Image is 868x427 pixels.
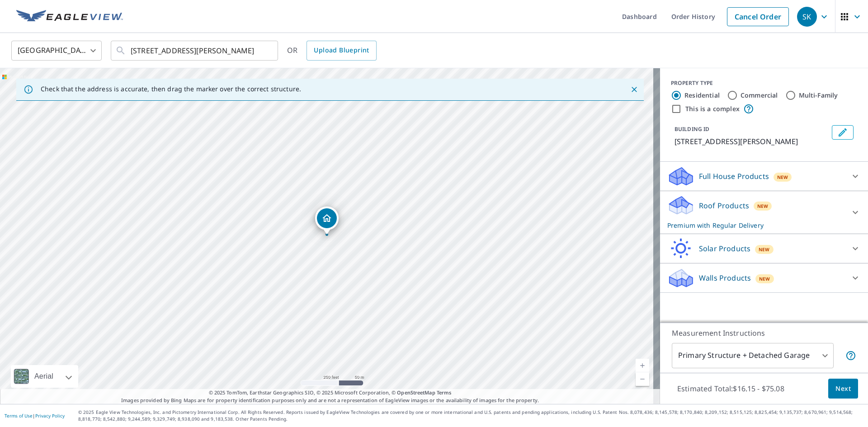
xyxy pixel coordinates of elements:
[670,379,792,399] p: Estimated Total: $16.15 - $75.08
[35,413,65,419] a: Privacy Policy
[636,359,649,372] a: Current Level 17, Zoom In
[41,85,301,93] p: Check that the address is accurate, then drag the marker over the correct structure.
[845,350,856,361] span: Your report will include the primary structure and a detached garage if one exists.
[757,202,769,210] span: New
[636,372,649,386] a: Current Level 17, Zoom Out
[5,413,65,418] p: |
[11,38,102,63] div: [GEOGRAPHIC_DATA]
[437,389,452,396] a: Terms
[777,174,788,181] span: New
[5,413,33,419] a: Terms of Use
[628,84,640,95] button: Close
[699,272,751,283] p: Walls Products
[675,125,709,133] p: BUILDING ID
[667,195,861,230] div: Roof ProductsNewPremium with Regular Delivery
[209,389,452,397] span: © 2025 TomTom, Earthstar Geographics SIO, © 2025 Microsoft Corporation, ©
[315,206,339,235] div: Dropped pin, building 1, Residential property, 8469 Sun Country Dr Elizabeth, CO 80107
[828,379,858,399] button: Next
[741,91,778,100] label: Commercial
[799,91,838,100] label: Multi-Family
[314,45,369,56] span: Upload Blueprint
[32,365,56,388] div: Aerial
[667,238,861,259] div: Solar ProductsNew
[131,38,259,63] input: Search by address or latitude-longitude
[727,7,789,26] a: Cancel Order
[16,10,123,23] img: EV Logo
[685,104,740,113] label: This is a complex
[699,200,749,211] p: Roof Products
[11,365,78,388] div: Aerial
[684,91,720,100] label: Residential
[667,165,861,187] div: Full House ProductsNew
[672,328,856,338] p: Measurement Instructions
[397,389,435,396] a: OpenStreetMap
[667,267,861,289] div: Walls ProductsNew
[759,275,770,282] span: New
[672,343,834,368] div: Primary Structure + Detached Garage
[675,136,828,147] p: [STREET_ADDRESS][PERSON_NAME]
[759,246,770,253] span: New
[667,221,844,230] p: Premium with Regular Delivery
[699,171,769,182] p: Full House Products
[671,79,857,87] div: PROPERTY TYPE
[835,383,851,394] span: Next
[78,409,863,422] p: © 2025 Eagle View Technologies, Inc. and Pictometry International Corp. All Rights Reserved. Repo...
[287,41,377,61] div: OR
[307,41,376,61] a: Upload Blueprint
[797,7,817,27] div: SK
[832,125,854,140] button: Edit building 1
[699,243,750,254] p: Solar Products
